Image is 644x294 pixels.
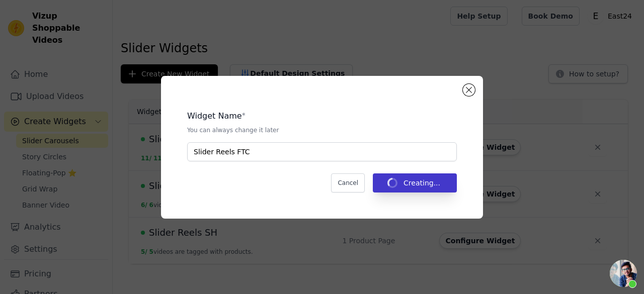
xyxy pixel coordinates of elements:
div: Open chat [610,260,637,287]
legend: Widget Name [187,110,242,122]
button: Creating... [373,173,457,192]
button: Close modal [463,84,475,96]
button: Cancel [331,173,365,192]
p: You can always change it later [187,126,457,134]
